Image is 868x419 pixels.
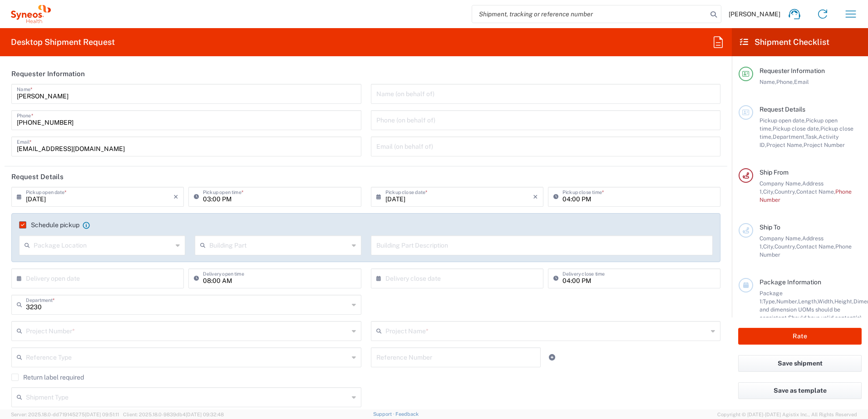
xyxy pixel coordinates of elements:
span: Type, [763,298,776,305]
h2: Requester Information [11,69,85,78]
a: Feedback [395,411,419,417]
span: Package 1: [759,290,783,305]
span: Ship To [759,224,780,231]
span: Request Details [759,106,805,113]
span: Height, [834,298,853,305]
span: Pickup open date, [759,117,806,124]
a: Support [373,411,396,417]
span: Country, [774,243,796,250]
span: Company Name, [759,180,802,187]
h2: Request Details [11,172,64,181]
span: Name, [759,78,776,85]
button: Save as template [738,382,862,399]
h2: Shipment Checklist [740,37,829,48]
span: Width, [818,298,834,305]
span: Email [794,78,809,85]
span: Task, [805,133,819,140]
span: [PERSON_NAME] [729,10,780,18]
span: Package Information [759,278,821,286]
a: Add Reference [546,351,558,364]
span: Client: 2025.18.0-9839db4 [123,412,224,417]
i: × [533,190,538,204]
span: Company Name, [759,235,802,242]
span: Project Number [804,141,845,148]
span: Server: 2025.18.0-dd719145275 [11,412,119,417]
span: Copyright © [DATE]-[DATE] Agistix Inc., All Rights Reserved [717,410,857,419]
input: Shipment, tracking or reference number [472,5,707,23]
span: City, [763,243,774,250]
span: Pickup close date, [773,125,820,132]
button: Save shipment [738,355,862,372]
span: Should have valid content(s) [788,314,862,321]
span: Number, [776,298,798,305]
span: Requester Information [759,67,825,74]
h2: Desktop Shipment Request [11,37,115,48]
span: Phone, [776,78,794,85]
span: Project Name, [766,141,804,148]
button: Rate [738,328,862,345]
span: Contact Name, [796,243,835,250]
label: Schedule pickup [19,221,79,229]
span: [DATE] 09:32:48 [186,412,224,417]
label: Return label required [11,374,84,381]
span: [DATE] 09:51:11 [85,412,119,417]
span: Department, [773,133,805,140]
i: × [173,190,178,204]
span: Length, [798,298,818,305]
span: City, [763,188,774,195]
span: Country, [774,188,796,195]
span: Contact Name, [796,188,835,195]
span: Ship From [759,169,789,176]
